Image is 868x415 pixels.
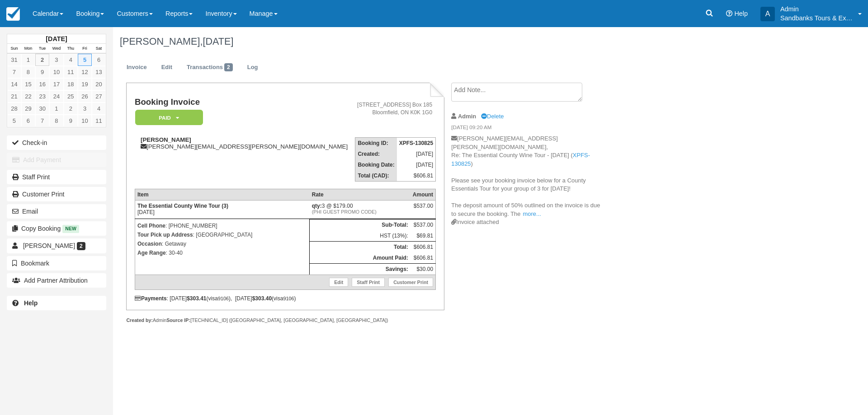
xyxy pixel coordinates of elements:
[312,203,322,209] strong: qty
[64,44,78,54] th: Thu
[7,66,21,78] a: 7
[135,189,309,201] th: Item
[734,10,748,17] span: Help
[23,242,75,249] span: [PERSON_NAME]
[410,230,436,242] td: $69.81
[21,103,35,115] a: 29
[7,135,106,150] button: Check-in
[78,103,92,115] a: 3
[21,54,35,66] a: 1
[49,66,63,78] a: 10
[410,189,436,201] th: Amount
[35,54,49,66] a: 2
[410,219,436,231] td: $537.00
[120,36,757,47] h1: [PERSON_NAME],
[137,239,307,248] p: : Getaway
[310,252,410,264] th: Amount Paid:
[7,221,106,236] button: Copy Booking New
[397,170,436,182] td: $606.81
[252,295,272,302] strong: $303.40
[310,230,410,242] td: HST (13%):
[780,14,853,23] p: Sandbanks Tours & Experiences
[203,36,233,47] span: [DATE]
[224,63,233,71] span: 2
[46,35,67,42] strong: [DATE]
[399,140,433,146] strong: XPFS-130825
[137,223,165,229] strong: Cell Phone
[92,44,106,54] th: Sat
[92,115,106,127] a: 11
[21,78,35,90] a: 15
[137,241,162,247] strong: Occasion
[35,44,49,54] th: Tue
[451,124,604,134] em: [DATE] 09:20 AM
[49,90,63,103] a: 24
[355,138,397,149] th: Booking ID:
[64,115,78,127] a: 9
[135,295,436,302] div: : [DATE] (visa ), [DATE] (visa )
[92,90,106,103] a: 27
[49,78,63,90] a: 17
[137,248,307,257] p: : 30-40
[241,59,265,76] a: Log
[77,242,85,250] span: 2
[137,221,307,230] p: : [PHONE_NUMBER]
[49,44,63,54] th: Wed
[523,210,541,217] a: more...
[458,113,476,120] strong: Admin
[7,78,21,90] a: 14
[137,230,307,239] p: : [GEOGRAPHIC_DATA]
[35,103,49,115] a: 30
[62,225,79,233] span: New
[397,149,436,159] td: [DATE]
[310,189,410,201] th: Rate
[355,170,397,182] th: Total (CAD):
[135,110,203,126] em: Paid
[166,317,190,323] strong: Source IP:
[64,78,78,90] a: 18
[7,187,106,201] a: Customer Print
[218,296,229,301] small: 9106
[64,103,78,115] a: 2
[7,54,21,66] a: 31
[21,44,35,54] th: Mon
[141,136,191,143] strong: [PERSON_NAME]
[49,115,63,127] a: 8
[410,242,436,253] td: $606.81
[78,66,92,78] a: 12
[135,136,352,150] div: [PERSON_NAME][EMAIL_ADDRESS][PERSON_NAME][DOMAIN_NAME]
[21,90,35,103] a: 22
[135,201,309,219] td: [DATE]
[355,101,432,117] address: [STREET_ADDRESS] Box 185 Bloomfield, ON K0K 1G0
[312,209,408,214] em: (PHI GUEST PROMO CODE)
[155,59,179,76] a: Edit
[355,159,397,170] th: Booking Date:
[137,250,166,256] strong: Age Range
[7,115,21,127] a: 5
[137,203,228,209] strong: The Essential County Wine Tour (3)
[120,59,154,76] a: Invoice
[35,115,49,127] a: 7
[310,201,410,219] td: 3 @ $179.00
[35,78,49,90] a: 16
[64,66,78,78] a: 11
[64,54,78,66] a: 4
[78,90,92,103] a: 26
[388,278,433,287] a: Customer Print
[451,218,604,227] div: Invoice attached
[92,78,106,90] a: 20
[451,135,604,218] p: [PERSON_NAME][EMAIL_ADDRESS][PERSON_NAME][DOMAIN_NAME], Re: The Essential County Wine Tour - [DAT...
[92,103,106,115] a: 4
[78,44,92,54] th: Fri
[64,90,78,103] a: 25
[355,149,397,159] th: Created:
[726,10,732,17] i: Help
[7,296,106,310] a: Help
[413,203,433,216] div: $537.00
[780,5,853,14] p: Admin
[7,170,106,184] a: Staff Print
[7,103,21,115] a: 28
[7,90,21,103] a: 21
[49,103,63,115] a: 1
[6,7,20,21] img: checkfront-main-nav-mini-logo.png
